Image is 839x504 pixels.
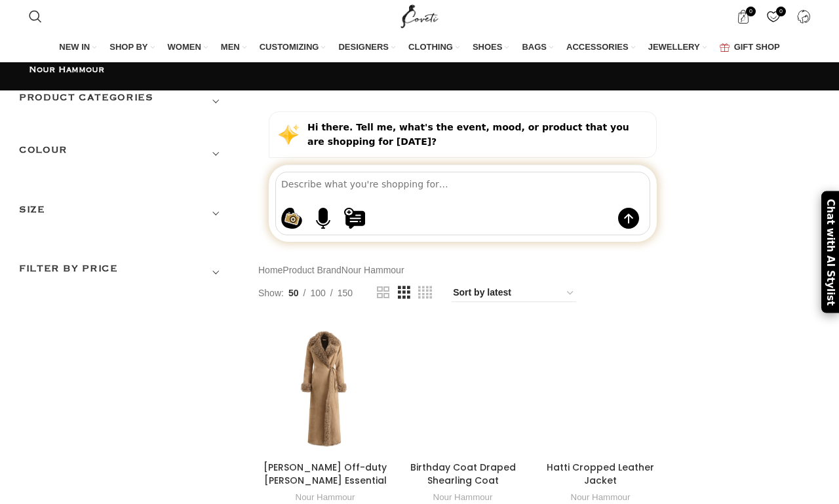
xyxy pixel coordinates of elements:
[473,34,509,62] a: SHOES
[263,461,387,487] a: [PERSON_NAME] Off-duty [PERSON_NAME] Essential
[22,34,817,62] div: Main navigation
[168,34,208,62] a: WOMEN
[746,7,756,16] span: 0
[19,143,229,165] h3: COLOUR
[547,461,654,487] a: Hatti Cropped Leather Jacket
[109,41,147,53] span: SHOP BY
[522,41,547,53] span: BAGS
[168,41,201,53] span: WOMEN
[730,3,756,29] a: 0
[221,34,246,62] a: MEN
[284,286,303,300] a: 50
[760,3,787,29] a: 0
[648,41,700,53] span: JEWELLERY
[260,34,326,62] a: CUSTOMIZING
[338,41,389,53] span: DESIGNERS
[283,263,341,277] span: Product Brand
[59,41,90,53] span: NEW IN
[734,41,780,53] span: GIFT SHOP
[258,263,283,277] a: Home
[305,286,330,300] a: 100
[408,34,459,62] a: CLOTHING
[19,262,229,284] h3: Filter by price
[258,263,404,277] nav: Breadcrumb
[59,34,96,62] a: NEW IN
[22,3,49,29] a: Search
[398,284,410,301] a: Grid view 3
[288,288,299,298] span: 50
[566,34,635,62] a: ACCESSORIES
[221,41,240,53] span: MEN
[296,492,355,502] a: Nour Hammour
[473,41,503,53] span: SHOES
[338,34,395,62] a: DESIGNERS
[522,34,553,62] a: BAGS
[776,7,786,16] span: 0
[720,34,780,62] a: GIFT SHOP
[433,492,493,502] a: Nour Hammour
[571,492,631,502] a: Nour Hammour
[410,461,516,487] a: Birthday Coat Draped Shearling Coat
[19,203,229,225] h3: SIZE
[260,41,319,53] span: CUSTOMIZING
[310,288,325,298] span: 100
[333,286,357,300] a: 150
[377,284,389,301] a: Grid view 2
[109,34,154,62] a: SHOP BY
[258,286,284,300] span: Show
[408,41,453,53] span: CLOTHING
[760,3,787,29] div: My Wishlist
[452,284,576,302] select: Shop order
[19,90,229,113] h3: Product categories
[398,10,442,21] a: Site logo
[648,34,707,62] a: JEWELLERY
[418,284,432,301] a: Grid view 4
[338,288,353,298] span: 150
[341,263,404,277] span: Nour Hammour
[720,43,730,52] img: GiftBag
[566,41,629,53] span: ACCESSORIES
